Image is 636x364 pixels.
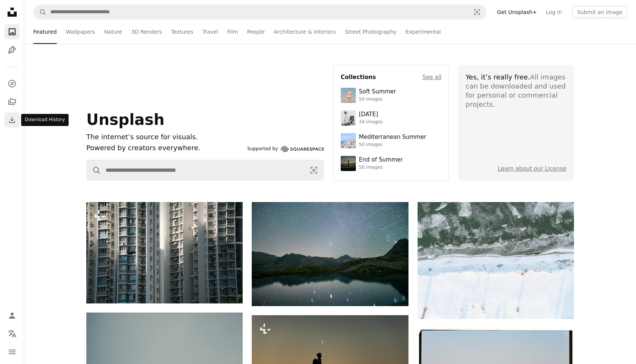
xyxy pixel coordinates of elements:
button: Search Unsplash [34,5,47,19]
a: Film [227,20,238,44]
img: Starry night sky over a calm mountain lake [252,202,408,306]
a: [DATE]34 images [341,110,441,126]
div: Soft Summer [359,88,396,96]
h1: The internet’s source for visuals. [86,132,244,143]
img: Snow covered landscape with frozen water [418,202,574,319]
div: 50 images [359,142,426,148]
a: Mediterranean Summer50 images [341,133,441,148]
a: Collections [5,94,20,109]
a: Textures [171,20,193,44]
a: See all [422,73,441,82]
a: Illustrations [5,42,20,58]
div: Mediterranean Summer [359,134,426,141]
a: Nature [104,20,122,44]
button: Visual search [468,5,486,19]
div: End of Summer [359,156,403,164]
div: Supported by [247,145,324,154]
h4: Collections [341,73,376,82]
a: Log in / Sign up [5,308,20,323]
img: premium_photo-1754398386796-ea3dec2a6302 [341,156,356,171]
p: Powered by creators everywhere. [86,143,244,154]
a: Log in [541,6,566,18]
a: Starry night sky over a calm mountain lake [252,250,408,257]
a: Tall apartment buildings with many windows and balconies. [86,249,243,256]
a: Home — Unsplash [5,5,20,21]
button: Language [5,326,20,341]
a: Photos [5,24,20,39]
div: 50 images [359,165,403,171]
a: People [247,20,265,44]
button: Submit an image [572,6,627,18]
img: premium_photo-1749544311043-3a6a0c8d54af [341,88,356,103]
span: Yes, it’s really free. [466,73,530,81]
button: Search Unsplash [87,160,101,180]
img: photo-1682590564399-95f0109652fe [341,110,356,126]
button: Menu [5,344,20,359]
a: Experimental [405,20,441,44]
a: Download History [5,112,20,128]
form: Find visuals sitewide [33,5,486,20]
button: Visual search [304,160,324,180]
a: Explore [5,76,20,91]
a: Get Unsplash+ [493,6,541,18]
span: Unsplash [86,111,164,128]
div: All images can be downloaded and used for personal or commercial projects. [466,73,566,109]
div: 34 images [359,119,383,125]
img: Tall apartment buildings with many windows and balconies. [86,202,243,303]
a: 3D Renders [131,20,162,44]
img: premium_photo-1688410049290-d7394cc7d5df [341,133,356,148]
a: Snow covered landscape with frozen water [418,257,574,264]
div: 50 images [359,96,396,103]
a: Travel [202,20,218,44]
a: End of Summer50 images [341,156,441,171]
a: Soft Summer50 images [341,88,441,103]
form: Find visuals sitewide [86,160,324,181]
a: Wallpapers [66,20,95,44]
div: [DATE] [359,111,383,118]
a: Street Photography [345,20,396,44]
a: Architecture & Interiors [274,20,336,44]
a: Learn about our License [498,165,566,172]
